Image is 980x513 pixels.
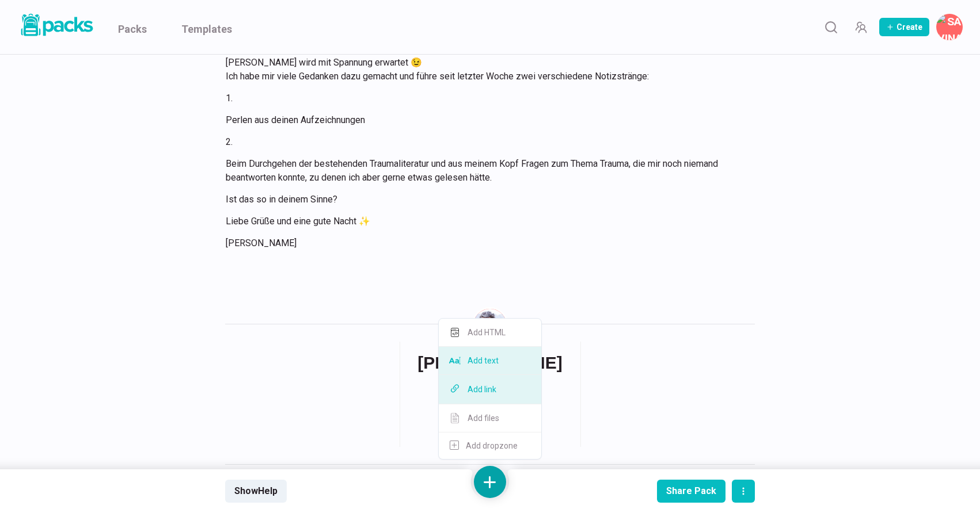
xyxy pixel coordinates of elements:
[936,14,963,40] button: Savina Tilmann
[666,485,716,496] div: Share Pack
[226,157,740,185] p: Beim Durchgehen der bestehenden Traumaliteratur und aus meinem Kopf Fragen zum Thema Trauma, die ...
[225,480,287,503] button: ShowHelp
[417,353,563,373] h6: [PERSON_NAME]
[226,113,740,127] p: Perlen aus deinen Aufzeichnungen
[226,215,740,228] p: Liebe Grüße und eine gute Nacht ✨
[226,236,740,250] p: [PERSON_NAME]
[17,12,95,43] a: Packs logo
[657,480,725,503] button: Share Pack
[879,18,929,36] button: Create Pack
[849,16,872,39] button: Manage Team Invites
[226,56,740,83] p: [PERSON_NAME] wird mit Spannung erwartet 😉 Ich habe mir viele Gedanken dazu gemacht und führe sei...
[732,480,755,503] button: actions
[473,309,507,342] img: Savina Tilmann
[226,193,740,206] p: Ist das so in deinem Sinne?
[819,16,842,39] button: Search
[17,12,95,39] img: Packs logo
